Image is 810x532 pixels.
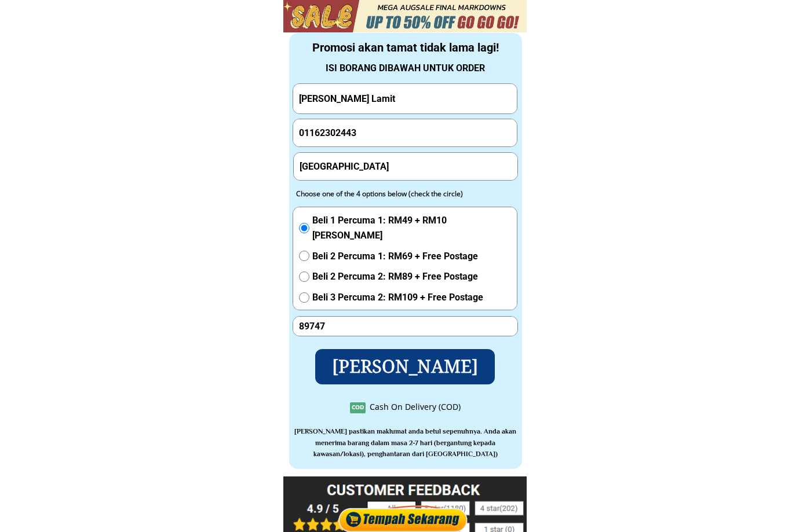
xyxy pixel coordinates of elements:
div: ISI BORANG DIBAWAH UNTUK ORDER [290,61,521,76]
div: Promosi akan tamat tidak lama lagi! [290,38,521,57]
input: Phone Number/ Nombor Telefon [296,119,514,147]
span: Beli 1 Percuma 1: RM49 + RM10 [PERSON_NAME] [312,213,511,243]
input: Zipcode [296,317,514,336]
span: Beli 2 Percuma 2: RM89 + Free Postage [312,269,511,284]
span: Beli 2 Percuma 1: RM69 + Free Postage [312,249,511,264]
input: Your Full Name/ Nama Penuh [296,84,514,113]
h3: [PERSON_NAME] pastikan maklumat anda betul sepenuhnya. Anda akan menerima barang dalam masa 2-7 h... [293,426,518,460]
span: Beli 3 Percuma 2: RM109 + Free Postage [312,290,511,305]
input: Address(Ex: 52 Jalan Wirawati 7, Maluri, 55100 Kuala Lumpur) [297,153,515,180]
div: Choose one of the 4 options below (check the circle) [296,188,492,199]
div: Cash On Delivery (COD) [370,401,461,413]
p: [PERSON_NAME] [315,349,495,384]
h3: COD [350,402,366,412]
